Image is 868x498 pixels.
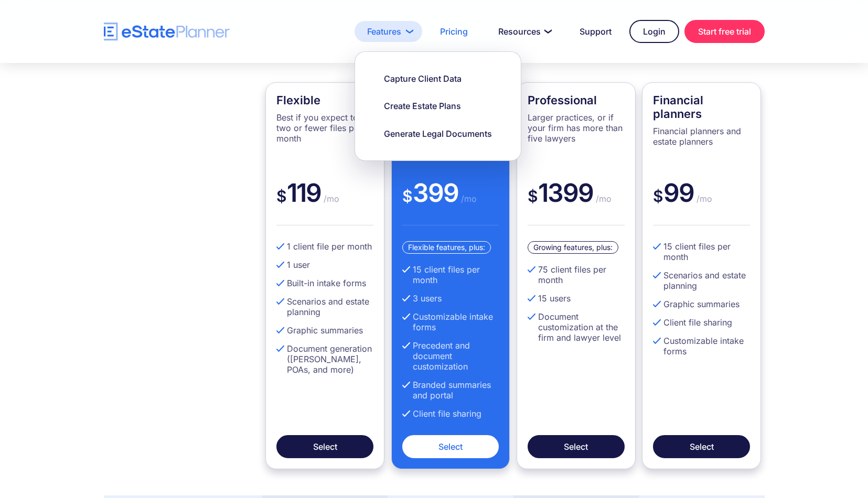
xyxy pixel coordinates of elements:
[653,317,750,328] li: Client file sharing
[528,177,625,225] div: 1399
[653,435,750,458] a: Select
[694,193,712,204] span: /mo
[276,187,287,205] span: $
[427,21,480,42] a: Pricing
[276,177,373,225] div: 119
[402,311,499,332] li: Customizable intake forms
[402,408,499,419] li: Client file sharing
[276,93,373,107] h4: Flexible
[458,193,477,204] span: /mo
[276,241,373,252] li: 1 client file per month
[528,241,618,254] div: Growing features, plus:
[567,21,624,42] a: Support
[355,21,422,42] a: Features
[402,435,499,458] a: Select
[402,264,499,285] li: 15 client files per month
[593,193,612,204] span: /mo
[653,270,750,291] li: Scenarios and estate planning
[653,126,750,147] p: Financial planners and estate planners
[384,73,462,84] div: Capture Client Data
[276,112,373,144] p: Best if you expect to do two or fewer files per month
[486,21,562,42] a: Resources
[276,343,373,375] li: Document generation ([PERSON_NAME], POAs, and more)
[528,112,625,144] p: Larger practices, or if your firm has more than five lawyers
[528,93,625,107] h4: Professional
[402,187,413,205] span: $
[321,193,339,204] span: /mo
[276,259,373,270] li: 1 user
[528,187,538,205] span: $
[528,264,625,285] li: 75 client files per month
[276,325,373,335] li: Graphic summaries
[402,340,499,372] li: Precedent and document customization
[104,23,230,41] a: home
[653,335,750,356] li: Customizable intake forms
[653,177,750,225] div: 99
[384,128,492,139] div: Generate Legal Documents
[402,177,499,225] div: 399
[276,296,373,317] li: Scenarios and estate planning
[653,187,663,205] span: $
[684,20,765,43] a: Start free trial
[629,20,679,43] a: Login
[402,380,499,400] li: Branded summaries and portal
[528,435,625,458] a: Select
[371,95,474,117] a: Create Estate Plans
[402,241,491,254] div: Flexible features, plus:
[371,123,505,145] a: Generate Legal Documents
[371,68,475,90] a: Capture Client Data
[276,278,373,288] li: Built-in intake forms
[653,241,750,262] li: 15 client files per month
[528,311,625,343] li: Document customization at the firm and lawyer level
[653,299,750,309] li: Graphic summaries
[402,293,499,304] li: 3 users
[384,100,461,112] div: Create Estate Plans
[276,435,373,458] a: Select
[653,93,750,121] h4: Financial planners
[528,293,625,304] li: 15 users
